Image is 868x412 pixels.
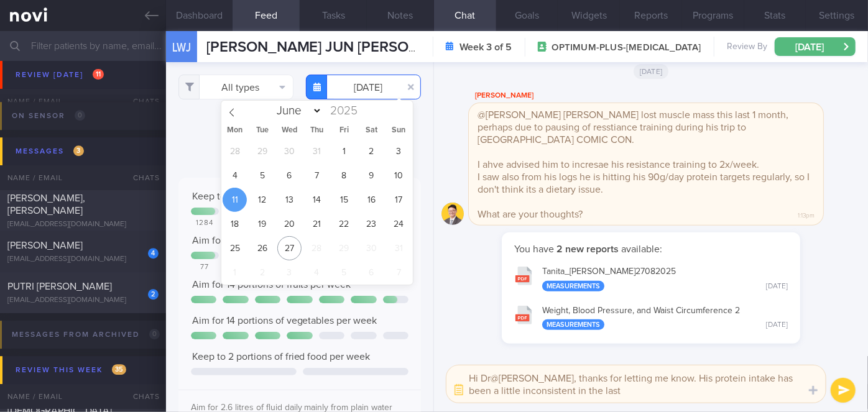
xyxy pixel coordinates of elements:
span: September 2, 2025 [250,260,274,285]
span: Fri [331,127,358,135]
span: August 13, 2025 [277,188,302,212]
div: 77 [191,263,219,272]
span: 0 [149,329,160,339]
span: 3 [73,145,84,156]
span: September 7, 2025 [387,260,411,285]
span: PUTRI [PERSON_NAME] [7,282,112,291]
div: 2 [148,289,159,300]
span: I saw also from his logs he is hitting his 90g/day protein targets regularly, so I don't think it... [478,172,810,195]
span: September 4, 2025 [305,260,329,285]
span: [PERSON_NAME] JUN [PERSON_NAME] [206,40,474,55]
span: August 31, 2025 [387,236,411,260]
span: August 16, 2025 [359,188,384,212]
span: August 1, 2025 [332,139,356,163]
span: Sun [386,127,413,135]
span: [PERSON_NAME], [PERSON_NAME] [7,193,85,216]
span: Review By [727,42,767,53]
span: August 21, 2025 [305,212,329,236]
button: All types [178,75,293,99]
span: 35 [112,364,126,375]
button: Tanita_[PERSON_NAME]27082025 Measurements [DATE] [508,259,794,298]
span: Tue [249,127,276,135]
span: August 20, 2025 [277,212,302,236]
div: [EMAIL_ADDRESS][DOMAIN_NAME] [7,255,159,264]
span: What are your thoughts? [478,209,583,219]
span: August 11, 2025 [223,188,247,212]
div: Tanita_ [PERSON_NAME] 27082025 [542,267,788,291]
span: August 5, 2025 [250,163,274,188]
span: August 19, 2025 [250,212,274,236]
span: @[PERSON_NAME] [PERSON_NAME] lost muscle mass this last 1 month, perhaps due to pausing of ressti... [478,110,788,145]
span: 1:13pm [798,208,815,220]
span: August 9, 2025 [359,163,384,188]
span: July 31, 2025 [305,139,329,163]
span: Wed [276,127,303,135]
div: 1284 [191,219,219,228]
select: Month [270,104,322,117]
span: July 29, 2025 [250,139,274,163]
span: Keep to 2 portions of fried food per week [192,352,371,362]
span: Aim for 90g of protein per day [192,236,323,245]
span: [DATE] [634,64,669,79]
span: OPTIMUM-PLUS-[MEDICAL_DATA] [552,42,701,54]
div: [DATE] [766,321,788,330]
div: Messages from Archived [9,326,163,343]
p: You have available: [514,243,788,255]
span: August 10, 2025 [387,163,411,188]
span: August 4, 2025 [223,163,247,188]
span: August 8, 2025 [332,163,356,188]
div: Review this week [12,362,129,378]
div: On sensor [9,108,88,124]
div: [EMAIL_ADDRESS][DOMAIN_NAME] [7,296,159,305]
span: August 24, 2025 [387,212,411,236]
span: August 12, 2025 [250,188,274,212]
div: LWJ [163,24,200,71]
span: Aim for 14 portions of vegetables per week [192,316,377,326]
div: [DATE] [766,282,788,291]
span: September 5, 2025 [332,260,356,285]
span: July 30, 2025 [277,139,302,163]
span: Sat [358,127,386,135]
span: August 30, 2025 [359,236,384,260]
span: August 28, 2025 [305,236,329,260]
span: August 18, 2025 [223,212,247,236]
span: August 14, 2025 [305,188,329,212]
div: [EMAIL_ADDRESS][DOMAIN_NAME] [7,220,159,229]
span: August 23, 2025 [359,212,384,236]
div: Chats [116,384,166,409]
span: July 28, 2025 [223,139,247,163]
span: August 22, 2025 [332,212,356,236]
span: Aim for 14 portions of fruits per week [192,280,351,290]
div: 4 [148,248,159,259]
span: Mon [221,127,249,135]
div: [PERSON_NAME] [469,88,861,103]
span: August 6, 2025 [277,163,302,188]
div: Measurements [542,281,604,291]
span: August 17, 2025 [387,188,411,212]
span: Keep to 1500 calories per day [192,191,320,201]
span: Aim for 2.6 litres of fluid daily mainly from plain water [191,403,393,412]
span: September 6, 2025 [359,260,384,285]
span: September 3, 2025 [277,260,302,285]
span: 0 [75,110,85,121]
div: Chats [116,165,166,190]
span: August 3, 2025 [387,139,411,163]
span: August 15, 2025 [332,188,356,212]
span: [PERSON_NAME] [7,63,83,73]
strong: 2 new reports [554,244,621,254]
span: August 27, 2025 [277,236,302,260]
div: [EMAIL_ADDRESS][DOMAIN_NAME] [7,77,159,86]
button: Weight, Blood Pressure, and Waist Circumference 2 Measurements [DATE] [508,298,794,337]
div: Weight, Blood Pressure, and Waist Circumference 2 [542,306,788,331]
span: August 26, 2025 [250,236,274,260]
span: August 2, 2025 [359,139,384,163]
span: August 7, 2025 [305,163,329,188]
span: August 29, 2025 [332,236,356,260]
span: I ahve advised him to incresae his resistance training to 2x/week. [478,160,759,170]
span: [PERSON_NAME] [7,240,83,250]
button: [DATE] [775,37,856,56]
div: Messages [12,143,87,160]
div: Measurements [542,319,604,330]
span: August 25, 2025 [223,236,247,260]
span: Thu [303,127,331,135]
